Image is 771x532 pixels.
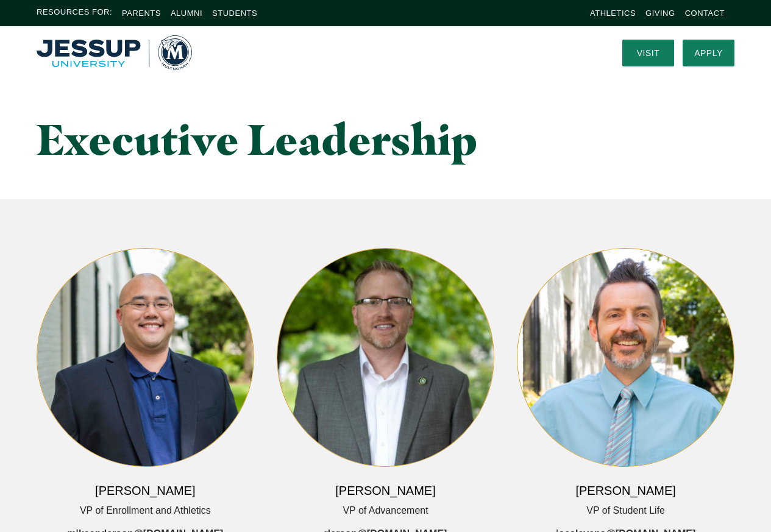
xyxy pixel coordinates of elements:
[622,40,674,66] a: Visit
[590,9,636,18] a: Athletics
[122,9,161,18] a: Parents
[683,40,734,66] a: Apply
[212,9,257,18] a: Students
[171,9,202,18] a: Alumni
[37,35,192,70] img: Multnomah University Logo
[517,249,734,466] img: JoeSlavensHeadshot
[37,116,494,163] h1: Executive Leadership
[586,502,665,520] span: VP of Student Life
[80,502,211,520] span: VP of Enrollment and Athletics
[95,482,195,499] h6: [PERSON_NAME]
[37,35,192,70] a: Home
[645,9,675,18] a: Giving
[335,482,435,499] h6: [PERSON_NAME]
[685,9,725,18] a: Contact
[575,482,675,499] h6: [PERSON_NAME]
[37,6,112,20] span: Resources For:
[277,249,494,466] img: Staff Headshot Robby Larson
[343,502,428,520] span: VP of Advancement
[37,249,254,466] img: MikeAndersonHeadshot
